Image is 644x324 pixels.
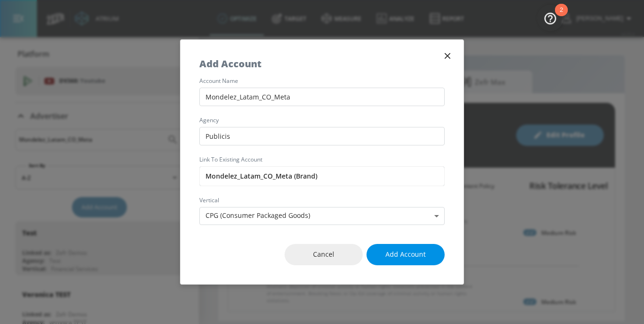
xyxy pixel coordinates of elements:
button: Open Resource Center, 2 new notifications [537,5,563,31]
h5: Add Account [199,59,261,69]
label: Link to Existing Account [199,157,445,162]
input: Enter account name [199,166,445,186]
label: account name [199,78,445,84]
input: Enter agency name [199,127,445,145]
div: 2 [560,10,563,22]
label: vertical [199,198,445,203]
button: Add Account [367,244,445,265]
span: Add Account [385,249,426,261]
input: Enter account name [199,88,445,106]
div: CPG (Consumer Packaged Goods) [199,207,445,225]
span: Cancel [304,249,344,261]
label: agency [199,117,445,123]
button: Cancel [285,244,363,265]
